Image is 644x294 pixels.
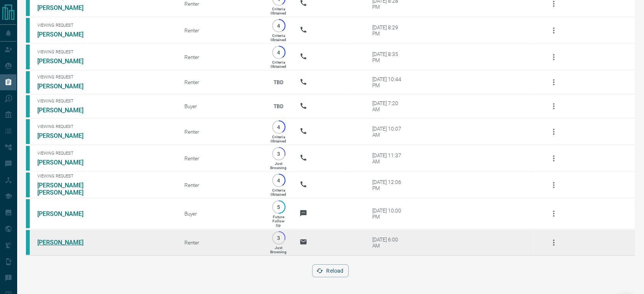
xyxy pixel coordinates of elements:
[26,173,30,197] div: condos.ca
[270,246,287,254] p: Just Browsing
[372,24,405,37] div: [DATE] 8:29 PM
[276,23,282,29] p: 4
[276,151,282,157] p: 3
[37,75,173,80] span: Viewing Request
[26,71,30,93] div: condos.ca
[26,146,30,171] div: condos.ca
[270,161,287,170] p: Just Browsing
[37,210,95,217] a: [PERSON_NAME]
[372,51,405,63] div: [DATE] 8:35 PM
[184,211,258,217] div: Buyer
[271,7,286,15] p: Criteria Obtained
[26,199,30,228] div: condos.ca
[271,34,286,42] p: Criteria Obtained
[37,182,95,196] a: [PERSON_NAME] [PERSON_NAME]
[372,100,405,112] div: [DATE] 7:20 AM
[37,239,95,246] a: [PERSON_NAME]
[312,264,348,277] button: Reload
[269,96,288,117] p: TBD
[372,179,405,191] div: [DATE] 12:06 PM
[37,151,173,156] span: Viewing Request
[276,177,282,183] p: 4
[184,1,258,7] div: Renter
[276,124,282,130] p: 4
[37,124,173,129] span: Viewing Request
[184,129,258,135] div: Renter
[26,119,30,144] div: condos.ca
[37,159,95,166] a: [PERSON_NAME]
[26,95,30,117] div: condos.ca
[372,126,405,138] div: [DATE] 10:07 AM
[37,23,173,28] span: Viewing Request
[37,132,95,139] a: [PERSON_NAME]
[372,236,405,249] div: [DATE] 6:00 AM
[37,174,173,179] span: Viewing Request
[372,208,405,220] div: [DATE] 10:00 PM
[26,18,30,43] div: condos.ca
[37,4,95,11] a: [PERSON_NAME]
[184,27,258,34] div: Renter
[184,103,258,109] div: Buyer
[372,152,405,165] div: [DATE] 11:37 AM
[37,50,173,54] span: Viewing Request
[37,107,95,114] a: [PERSON_NAME]
[37,31,95,38] a: [PERSON_NAME]
[184,155,258,161] div: Renter
[272,215,284,227] p: Future Follow Up
[276,235,282,241] p: 3
[372,76,405,88] div: [DATE] 10:44 PM
[184,240,258,246] div: Renter
[37,83,95,90] a: [PERSON_NAME]
[271,188,286,197] p: Criteria Obtained
[37,99,173,104] span: Viewing Request
[37,58,95,65] a: [PERSON_NAME]
[271,135,286,143] p: Criteria Obtained
[184,182,258,188] div: Renter
[271,60,286,69] p: Criteria Obtained
[276,50,282,55] p: 4
[26,45,30,69] div: condos.ca
[269,72,288,93] p: TBD
[184,54,258,60] div: Renter
[276,204,282,210] p: 5
[26,230,30,255] div: condos.ca
[184,79,258,85] div: Renter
